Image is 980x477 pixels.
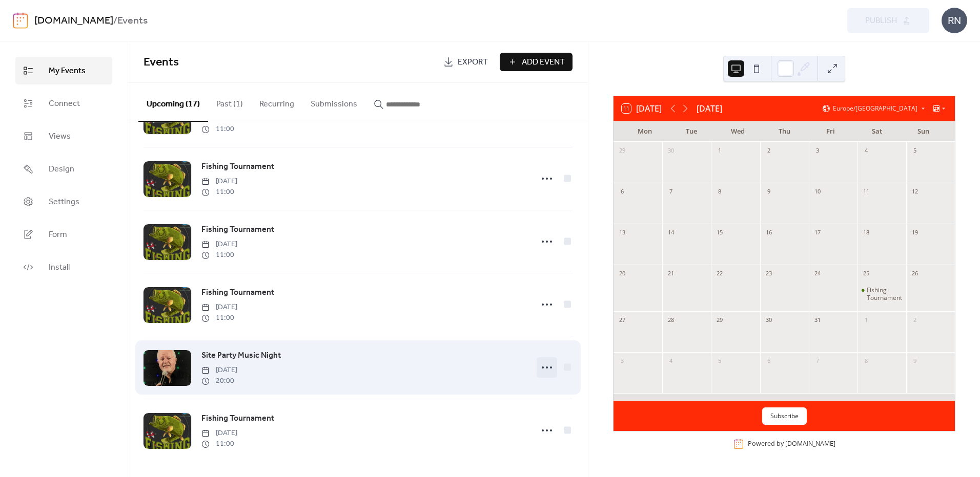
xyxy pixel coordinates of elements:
[436,53,496,71] a: Export
[909,145,921,157] div: 5
[34,11,113,31] a: [DOMAIN_NAME]
[15,221,112,248] a: Form
[714,356,725,367] div: 5
[617,186,628,198] div: 6
[15,253,112,281] a: Install
[812,186,823,198] div: 10
[201,287,274,299] span: Fishing Tournament
[617,268,628,279] div: 20
[812,315,823,326] div: 31
[714,145,725,157] div: 1
[49,229,67,241] span: Form
[812,145,823,157] div: 3
[201,313,237,323] span: 11:00
[458,56,488,69] span: Export
[785,440,835,448] a: [DOMAIN_NAME]
[665,145,677,157] div: 30
[861,145,872,157] div: 4
[763,145,774,157] div: 2
[763,315,774,326] div: 30
[909,315,921,326] div: 2
[714,227,725,238] div: 15
[138,83,208,122] button: Upcoming (17)
[622,121,668,142] div: Mon
[617,315,628,326] div: 27
[668,121,715,142] div: Tue
[251,83,302,121] button: Recurring
[201,439,237,449] span: 11:00
[762,407,807,425] button: Subscribe
[854,121,901,142] div: Sat
[909,227,921,238] div: 19
[15,122,112,150] a: Views
[714,315,725,326] div: 29
[201,302,237,313] span: [DATE]
[201,161,274,173] span: Fishing Tournament
[15,155,112,183] a: Design
[812,268,823,279] div: 24
[861,186,872,198] div: 11
[522,56,565,69] span: Add Event
[500,53,573,71] a: Add Event
[15,90,112,117] a: Connect
[113,11,117,31] b: /
[942,8,967,33] div: RN
[13,12,28,29] img: logo
[909,186,921,198] div: 12
[201,250,237,261] span: 11:00
[201,160,274,174] a: Fishing Tournament
[861,227,872,238] div: 18
[201,286,274,299] a: Fishing Tournament
[15,57,112,84] a: My Events
[201,239,237,250] span: [DATE]
[714,186,725,198] div: 8
[201,124,237,135] span: 11:00
[665,268,677,279] div: 21
[302,83,365,121] button: Submissions
[117,11,148,31] b: Events
[201,187,237,198] span: 11:00
[761,121,808,142] div: Thu
[763,356,774,367] div: 6
[697,102,722,115] div: [DATE]
[49,65,86,77] span: My Events
[763,227,774,238] div: 16
[714,268,725,279] div: 22
[201,349,281,362] a: Site Party Music Night
[665,186,677,198] div: 7
[861,315,872,326] div: 1
[763,268,774,279] div: 23
[49,196,79,208] span: Settings
[665,227,677,238] div: 14
[201,376,237,386] span: 20:00
[900,121,947,142] div: Sun
[49,262,70,274] span: Install
[49,163,74,176] span: Design
[617,227,628,238] div: 13
[201,223,274,236] a: Fishing Tournament
[618,101,665,116] button: 11[DATE]
[208,83,251,121] button: Past (1)
[201,413,274,425] span: Fishing Tournament
[833,105,917,112] span: Europe/[GEOGRAPHIC_DATA]
[763,186,774,198] div: 9
[867,286,902,302] div: Fishing Tournament
[812,356,823,367] div: 7
[15,188,112,215] a: Settings
[201,365,237,376] span: [DATE]
[748,440,835,448] div: Powered by
[617,356,628,367] div: 3
[201,224,274,236] span: Fishing Tournament
[665,356,677,367] div: 4
[665,315,677,326] div: 28
[201,350,281,362] span: Site Party Music Night
[909,356,921,367] div: 9
[617,145,628,157] div: 29
[49,98,80,110] span: Connect
[909,268,921,279] div: 26
[861,268,872,279] div: 25
[857,286,906,302] div: Fishing Tournament
[201,428,237,439] span: [DATE]
[144,51,179,74] span: Events
[201,176,237,187] span: [DATE]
